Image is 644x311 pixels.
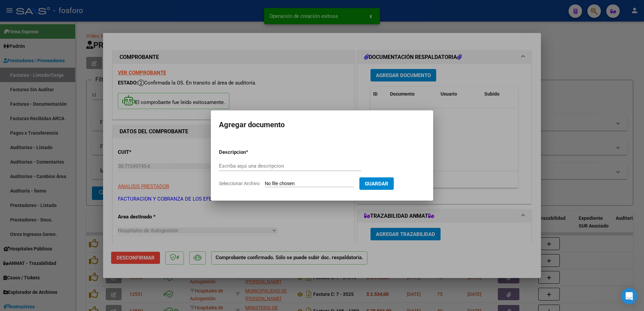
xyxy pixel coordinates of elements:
p: Descripcion [219,148,281,156]
span: Seleccionar Archivo [219,181,260,186]
div: Open Intercom Messenger [621,288,637,304]
h2: Agregar documento [219,118,425,131]
button: Guardar [359,177,394,190]
span: Guardar [365,181,388,187]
